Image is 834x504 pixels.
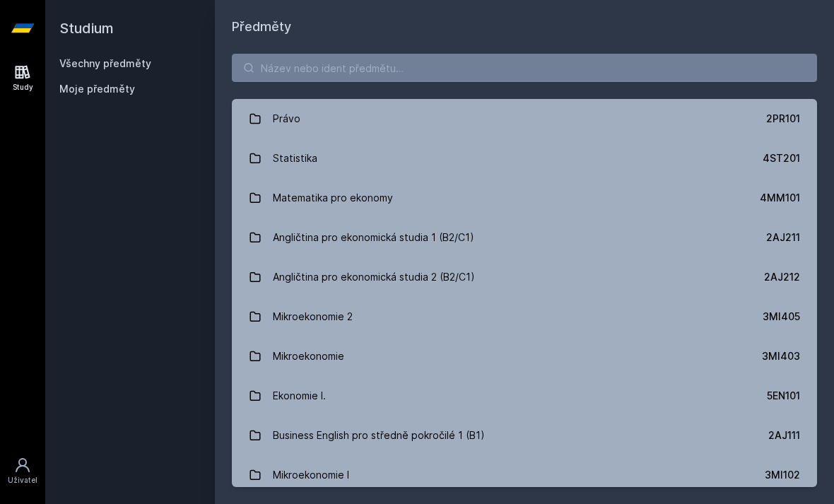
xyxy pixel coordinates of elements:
[232,297,817,336] a: Mikroekonomie 2 3MI405
[59,82,135,96] span: Moje předměty
[232,218,817,257] a: Angličtina pro ekonomická studia 1 (B2/C1) 2AJ211
[3,450,42,493] a: Uživatel
[273,421,485,450] div: Business English pro středně pokročilé 1 (B1)
[273,144,317,172] div: Statistika
[232,178,817,218] a: Matematika pro ekonomy 4MM101
[232,54,817,82] input: Název nebo ident předmětu…
[764,270,800,284] div: 2AJ212
[760,191,800,205] div: 4MM101
[232,139,817,178] a: Statistika 4ST201
[232,455,817,495] a: Mikroekonomie I 3MI102
[763,151,800,165] div: 4ST201
[273,184,393,212] div: Matematika pro ekonomy
[762,349,800,363] div: 3MI403
[273,342,344,370] div: Mikroekonomie
[232,376,817,416] a: Ekonomie I. 5EN101
[232,257,817,297] a: Angličtina pro ekonomická studia 2 (B2/C1) 2AJ212
[273,263,475,291] div: Angličtina pro ekonomická studia 2 (B2/C1)
[273,382,326,410] div: Ekonomie I.
[13,82,33,93] div: Study
[8,475,37,486] div: Uživatel
[273,223,474,252] div: Angličtina pro ekonomická studia 1 (B2/C1)
[232,99,817,139] a: Právo 2PR101
[765,468,800,482] div: 3MI102
[232,17,817,37] h1: Předměty
[232,416,817,455] a: Business English pro středně pokročilé 1 (B1) 2AJ111
[767,389,800,403] div: 5EN101
[59,57,151,69] a: Všechny předměty
[768,428,800,443] div: 2AJ111
[273,105,300,133] div: Právo
[766,112,800,126] div: 2PR101
[766,230,800,245] div: 2AJ211
[3,57,42,100] a: Study
[273,303,353,331] div: Mikroekonomie 2
[273,461,349,489] div: Mikroekonomie I
[232,336,817,376] a: Mikroekonomie 3MI403
[763,310,800,324] div: 3MI405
